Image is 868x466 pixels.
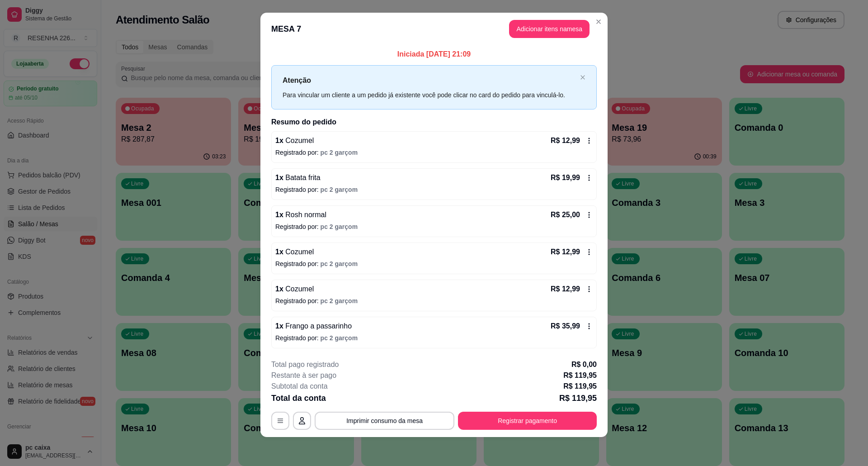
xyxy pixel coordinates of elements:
p: Registrado por: [275,259,593,268]
p: 1 x [275,321,352,332]
p: R$ 119,95 [563,381,597,392]
button: Registrar pagamento [458,412,597,430]
p: R$ 12,99 [551,247,580,257]
span: Rosh normal [283,211,326,219]
p: Atenção [283,75,576,86]
button: Adicionar itens namesa [509,20,590,38]
p: R$ 119,95 [563,370,597,381]
span: pc 2 garçom [321,223,358,230]
span: Cozumel [283,285,314,293]
p: R$ 12,99 [551,284,580,295]
h2: Resumo do pedido [271,117,597,128]
span: Cozumel [283,137,314,144]
p: R$ 19,99 [551,172,580,183]
p: Iniciada [DATE] 21:09 [271,49,597,60]
button: Imprimir consumo da mesa [315,412,454,430]
span: Batata frita [283,174,321,181]
span: Frango a passarinho [283,322,352,330]
p: R$ 119,95 [559,392,597,404]
span: pc 2 garçom [321,149,358,156]
p: Subtotal da conta [271,381,328,392]
p: Total da conta [271,392,326,404]
p: 1 x [275,172,321,183]
p: 1 x [275,135,314,146]
p: Registrado por: [275,222,593,231]
p: R$ 35,99 [551,321,580,332]
span: pc 2 garçom [321,297,358,304]
p: Total pago registrado [271,359,339,370]
p: Registrado por: [275,185,593,194]
p: Registrado por: [275,148,593,157]
p: 1 x [275,209,326,220]
p: 1 x [275,284,314,295]
header: MESA 7 [260,13,608,45]
p: Registrado por: [275,333,593,342]
p: Registrado por: [275,296,593,305]
button: close [580,75,585,81]
span: Cozumel [283,248,314,256]
span: pc 2 garçom [321,260,358,267]
span: pc 2 garçom [321,334,358,342]
button: Close [591,14,606,29]
p: R$ 0,00 [571,359,597,370]
p: 1 x [275,247,314,257]
div: Para vincular um cliente a um pedido já existente você pode clicar no card do pedido para vinculá... [283,90,576,100]
span: close [580,75,585,80]
p: R$ 12,99 [551,135,580,146]
p: R$ 25,00 [551,209,580,220]
span: pc 2 garçom [321,186,358,193]
p: Restante à ser pago [271,370,336,381]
